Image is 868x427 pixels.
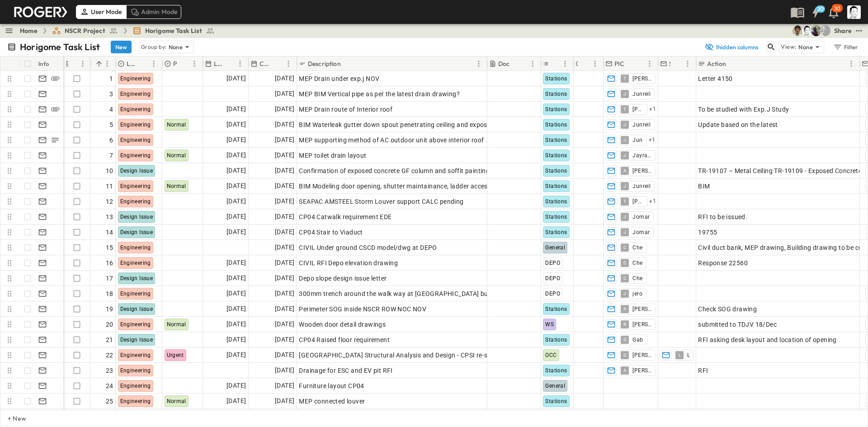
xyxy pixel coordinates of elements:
p: Subcon [669,59,670,68]
span: 15 [106,243,113,252]
span: [DATE] [275,181,294,191]
span: Stations [545,168,567,174]
p: Last Email Date [214,59,223,68]
span: Engineering [120,260,151,266]
span: Engineering [120,137,151,143]
span: 25 [106,397,113,406]
span: Engineering [120,367,151,374]
span: 17 [106,274,113,283]
span: [DATE] [226,288,246,299]
p: None [169,42,183,52]
span: [DATE] [226,380,246,391]
button: Menu [473,58,484,69]
span: 11 [106,182,113,191]
span: 21 [106,335,113,344]
span: 300mm trench around the walk way at [GEOGRAPHIC_DATA] buildings [299,289,507,298]
span: Jun [632,136,642,144]
button: test [854,25,864,36]
div: Info [37,56,64,71]
span: [DATE] [275,396,294,406]
button: New [111,41,132,53]
span: T [623,109,626,109]
span: Engineering [120,291,151,297]
span: 16 [106,258,113,267]
span: NSCR Project [65,26,105,35]
button: Menu [283,58,294,69]
a: Home [20,26,38,35]
p: 30 [834,5,840,12]
span: Engineering [120,383,151,389]
span: [PERSON_NAME] [632,367,651,374]
span: Stations [545,106,567,113]
span: OCC [545,352,557,358]
span: J [623,293,626,294]
span: BIM Modeling door opening, shutter maintainance, ladder access [299,182,491,191]
span: Engineering [120,152,151,159]
span: 18 [106,289,113,298]
span: [DATE] [275,150,294,160]
img: Profile Picture [847,5,861,19]
button: Sort [511,59,521,69]
span: B [623,324,626,324]
span: Junreil [632,90,651,98]
span: [DATE] [226,196,246,206]
span: [DATE] [275,273,294,283]
button: Menu [590,58,600,69]
button: Menu [682,58,693,69]
div: Share [834,26,852,35]
span: + 1 [649,105,656,114]
div: Info [38,51,49,76]
span: Update based on the latest [698,120,778,129]
span: Stations [545,152,567,159]
img: Joshua Whisenant (josh@tryroger.com) [811,25,821,36]
button: Sort [343,59,353,69]
span: Perimeter SOG inside NSCR ROW NOC NOV [299,305,426,314]
span: [DATE] [226,211,246,222]
span: Stations [545,367,567,374]
span: J [623,232,626,232]
button: Sort [94,59,104,69]
button: Sort [550,59,560,69]
div: User Mode [76,5,126,19]
span: G [623,339,627,340]
span: [DATE] [275,211,294,222]
p: Group by: [141,42,167,52]
h6: 20 [817,5,824,13]
span: 22 [106,351,113,360]
span: [DATE] [275,73,294,84]
span: MEP connected louver [299,397,365,406]
button: Sort [672,59,682,69]
button: Sort [138,59,148,69]
span: Normal [167,321,186,328]
p: Log [127,59,137,68]
span: [PERSON_NAME] [632,106,643,113]
span: Jomar [632,213,650,221]
button: Sort [179,59,189,69]
span: Check SOG drawing [698,305,757,314]
span: + 1 [649,136,656,145]
span: [DATE] [226,181,246,191]
span: [DATE] [226,227,246,237]
span: 19 [106,305,113,314]
p: Horigome Task List [20,41,100,53]
span: Stations [545,198,567,205]
span: DEPO [545,291,560,297]
span: [DATE] [275,319,294,329]
span: Normal [167,122,186,128]
span: Engineering [120,352,151,358]
span: CP04 Stair to Viaduct [299,228,363,237]
span: T [623,78,626,79]
img: 堀米 康介(K.HORIGOME) (horigome@bcd.taisei.co.jp) [802,25,812,36]
span: CIVIL Under ground CSCD model/dwg at DEPO [299,243,437,252]
span: A [623,309,627,309]
span: Engineering [120,75,151,82]
span: To be studied with Exp.J Study [698,105,789,114]
span: Stations [545,122,567,128]
div: Filter [833,42,859,52]
span: + 1 [649,197,656,206]
span: [DATE] [226,273,246,283]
